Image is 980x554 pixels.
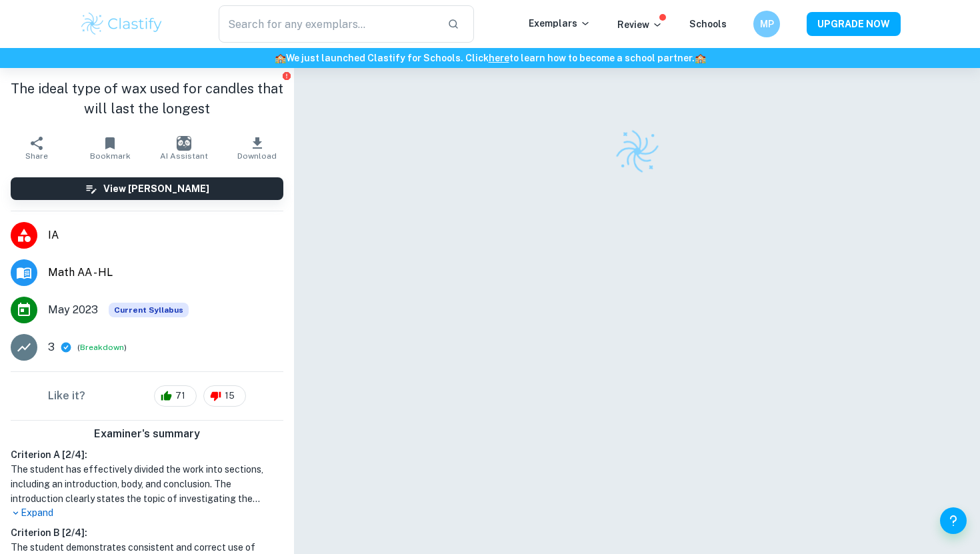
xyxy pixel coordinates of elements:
[11,462,283,506] h1: The student has effectively divided the work into sections, including an introduction, body, and ...
[217,389,242,403] span: 15
[48,227,283,243] span: IA
[48,339,55,355] p: 3
[221,129,294,167] button: Download
[219,5,437,43] input: Search for any exemplars...
[11,506,283,520] p: Expand
[147,129,221,167] button: AI Assistant
[11,177,283,200] button: View [PERSON_NAME]
[25,151,48,161] span: Share
[11,447,283,462] h6: Criterion A [ 2 / 4 ]:
[689,19,727,29] a: Schools
[109,303,189,317] div: This exemplar is based on the current syllabus. Feel free to refer to it for inspiration/ideas wh...
[11,79,283,119] h1: The ideal type of wax used for candles that will last the longest
[11,525,283,540] h6: Criterion B [ 2 / 4 ]:
[160,151,208,161] span: AI Assistant
[73,129,147,167] button: Bookmark
[80,341,124,353] button: Breakdown
[281,71,291,81] button: Report issue
[529,16,591,31] p: Exemplars
[48,265,283,281] span: Math AA - HL
[695,53,706,63] span: 🏫
[48,302,98,318] span: May 2023
[807,12,901,36] button: UPGRADE NOW
[5,426,289,442] h6: Examiner's summary
[79,11,164,37] img: Clastify logo
[77,341,127,354] span: ( )
[237,151,277,161] span: Download
[90,151,131,161] span: Bookmark
[275,53,286,63] span: 🏫
[759,17,775,31] h6: MP
[154,385,197,407] div: 71
[109,303,189,317] span: Current Syllabus
[203,385,246,407] div: 15
[489,53,509,63] a: here
[617,17,663,32] p: Review
[177,136,191,151] img: AI Assistant
[613,127,661,175] img: Clastify logo
[103,181,209,196] h6: View [PERSON_NAME]
[3,51,977,65] h6: We just launched Clastify for Schools. Click to learn how to become a school partner.
[168,389,193,403] span: 71
[48,388,85,404] h6: Like it?
[940,507,967,534] button: Help and Feedback
[753,11,780,37] button: MP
